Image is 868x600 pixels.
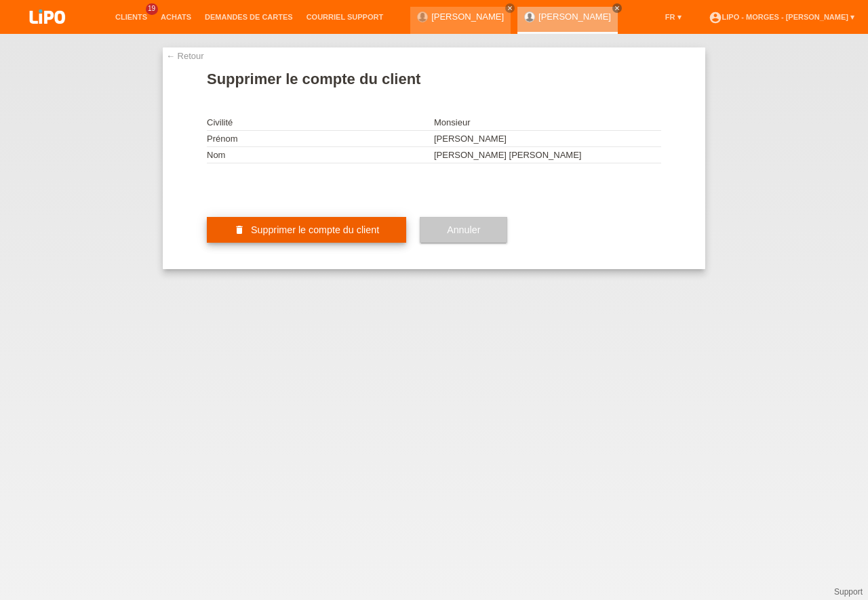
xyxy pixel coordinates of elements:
td: Prénom [207,131,434,147]
span: Supprimer le compte du client [251,224,379,235]
i: close [614,5,620,12]
i: account_circle [709,11,722,24]
td: Civilité [207,115,434,131]
span: Annuler [447,224,480,235]
td: [PERSON_NAME] [434,131,661,147]
a: close [505,3,515,13]
a: Clients [108,13,154,21]
a: close [612,3,622,13]
a: Support [834,587,863,597]
span: 19 [146,3,158,15]
a: ← Retour [166,51,204,61]
a: [PERSON_NAME] [431,12,504,22]
a: LIPO pay [14,28,81,38]
button: delete Supprimer le compte du client [207,217,406,243]
td: Monsieur [434,115,661,131]
a: [PERSON_NAME] [538,12,611,22]
a: Achats [154,13,198,21]
i: close [507,5,513,12]
a: Courriel Support [300,13,390,21]
a: account_circleLIPO - Morges - [PERSON_NAME] ▾ [702,13,861,21]
td: [PERSON_NAME] [PERSON_NAME] [434,147,661,163]
i: delete [234,224,245,235]
button: Annuler [420,217,507,243]
h1: Supprimer le compte du client [207,71,661,87]
a: Demandes de cartes [198,13,300,21]
td: Nom [207,147,434,163]
a: FR ▾ [658,13,688,21]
